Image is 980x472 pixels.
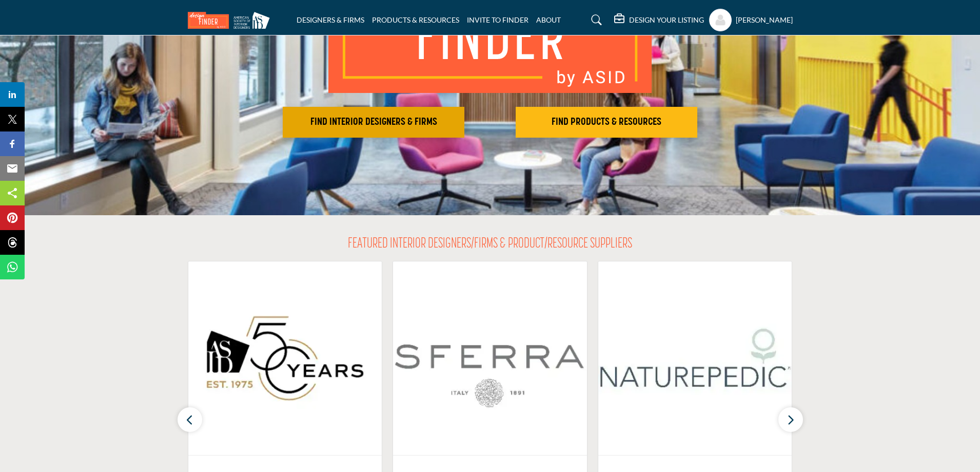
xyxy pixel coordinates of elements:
img: Naturepedic [598,261,792,455]
h5: [PERSON_NAME] [736,15,793,25]
a: Search [581,12,609,28]
h2: FIND INTERIOR DESIGNERS & FIRMS [286,116,461,128]
button: FIND PRODUCTS & RESOURCES [516,107,697,138]
a: PRODUCTS & RESOURCES [372,15,459,24]
a: INVITE TO FINDER [467,15,528,24]
h2: FEATURED INTERIOR DESIGNERS/FIRMS & PRODUCT/RESOURCE SUPPLIERS [348,236,632,253]
div: DESIGN YOUR LISTING [614,14,704,26]
img: Sferra Fine Linens LLC [393,261,587,455]
button: FIND INTERIOR DESIGNERS & FIRMS [283,107,464,138]
a: DESIGNERS & FIRMS [297,15,364,24]
button: Show hide supplier dropdown [709,9,732,31]
img: Site Logo [188,12,275,29]
h2: FIND PRODUCTS & RESOURCES [519,116,694,128]
h5: DESIGN YOUR LISTING [629,15,704,25]
a: ABOUT [536,15,561,24]
img: American Society of Interior Designers [188,261,382,455]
